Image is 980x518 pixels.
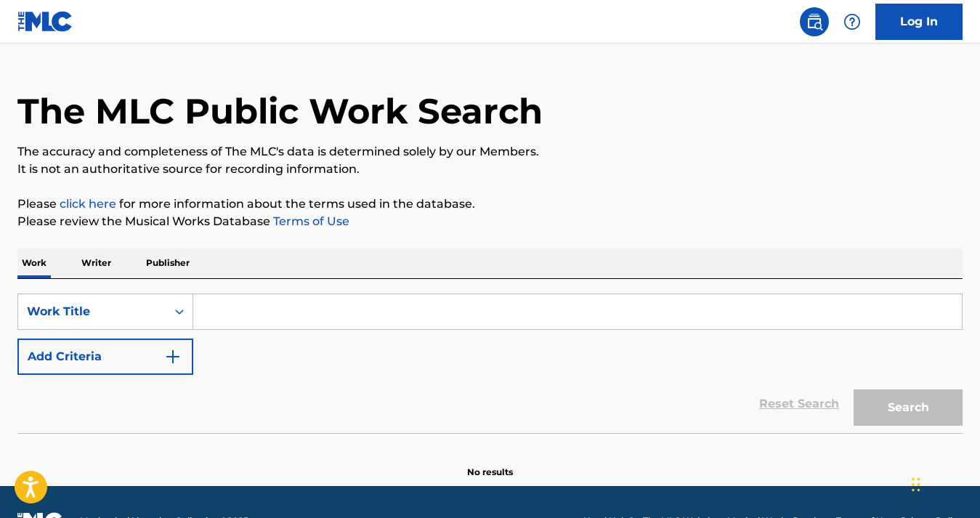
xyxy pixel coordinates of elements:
[467,448,513,479] p: No results
[912,463,920,506] div: Drag
[17,89,543,133] h1: The MLC Public Work Search
[17,143,963,161] p: The accuracy and completeness of The MLC's data is determined solely by our Members.
[60,197,116,211] a: click here
[17,213,963,230] p: Please review the Musical Works Database
[270,214,349,228] a: Terms of Use
[17,248,51,278] p: Work
[27,303,158,320] div: Work Title
[843,13,861,31] img: help
[17,294,963,433] form: Search Form
[17,195,963,213] p: Please for more information about the terms used in the database.
[77,248,116,278] p: Writer
[142,248,194,278] p: Publisher
[164,348,182,365] img: 9d2ae6d4665cec9f34b9.svg
[17,161,963,178] p: It is not an authoritative source for recording information.
[806,13,823,31] img: search
[875,4,963,40] a: Log In
[907,448,980,518] iframe: Chat Widget
[800,7,829,36] a: Public Search
[17,11,73,32] img: MLC Logo
[17,339,193,375] button: Add Criteria
[838,7,867,36] div: Help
